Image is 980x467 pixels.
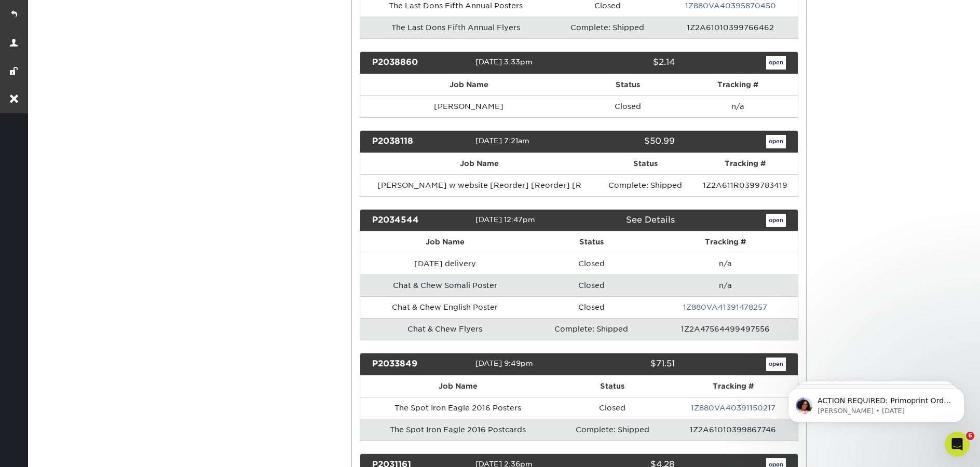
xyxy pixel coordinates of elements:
th: Job Name [360,153,599,174]
th: Status [598,153,692,174]
a: open [766,358,786,371]
td: Chat & Chew English Poster [360,296,530,318]
td: [DATE] delivery [360,253,530,274]
td: n/a [678,95,798,117]
span: [DATE] 7:21am [475,136,529,145]
a: See Details [626,215,675,225]
span: [DATE] 9:49pm [475,360,533,368]
td: Complete: Shipped [556,419,669,441]
iframe: Intercom live chat [945,432,970,457]
td: The Spot Iron Eagle 2016 Posters [360,397,556,419]
a: open [766,214,786,227]
a: open [766,135,786,148]
div: P2034544 [364,214,475,227]
th: Job Name [360,376,556,397]
th: Status [578,74,678,95]
td: Closed [556,397,669,419]
td: 1Z2A611R0399783419 [692,174,798,196]
a: 1Z880VA40391150217 [691,404,775,412]
a: 1Z880VA40395870450 [685,2,776,10]
th: Tracking # [678,74,798,95]
div: P2038860 [364,56,475,70]
th: Job Name [360,74,578,95]
td: The Last Dons Fifth Annual Flyers [360,17,552,38]
a: 1Z880VA41391478257 [683,303,767,311]
td: Complete: Shipped [552,17,663,38]
td: 1Z2A61010399867746 [669,419,798,441]
td: The Spot Iron Eagle 2016 Postcards [360,419,556,441]
td: [PERSON_NAME] [360,95,578,117]
div: P2033849 [364,358,475,371]
td: Closed [530,274,653,296]
td: n/a [653,274,798,296]
td: Closed [530,296,653,318]
th: Tracking # [653,231,798,253]
td: 1Z2A61010399766462 [663,17,798,38]
div: $50.99 [571,135,682,148]
th: Tracking # [669,376,798,397]
td: Chat & Chew Flyers [360,318,530,340]
div: P2038118 [364,135,475,148]
td: Complete: Shipped [530,318,653,340]
span: [DATE] 3:33pm [475,58,533,66]
td: Complete: Shipped [598,174,692,196]
td: Closed [578,95,678,117]
div: $71.51 [571,358,682,371]
span: 6 [966,432,974,440]
td: [PERSON_NAME] w website [Reorder] [Reorder] [R [360,174,599,196]
td: 1Z2A47564499497556 [653,318,798,340]
th: Status [556,376,669,397]
td: Chat & Chew Somali Poster [360,274,530,296]
span: [DATE] 12:47pm [475,215,535,224]
th: Job Name [360,231,530,253]
td: n/a [653,253,798,274]
a: open [766,56,786,70]
th: Status [530,231,653,253]
td: Closed [530,253,653,274]
iframe: Intercom notifications message [772,366,980,439]
div: $2.14 [571,56,682,70]
th: Tracking # [692,153,798,174]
